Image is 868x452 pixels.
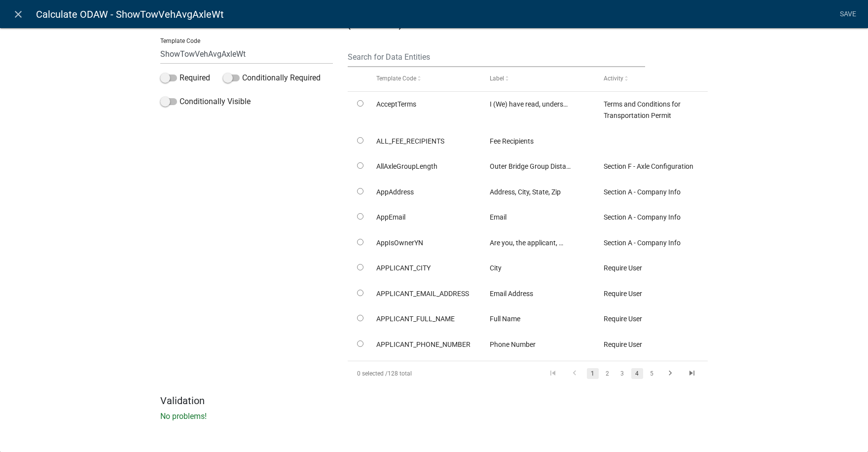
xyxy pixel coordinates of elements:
[631,368,643,379] a: 4
[602,368,614,379] a: 2
[376,315,455,323] span: APPLICANT_FULL_NAME
[490,188,561,196] span: Address, City, State, Zip
[615,365,630,382] li: page 3
[543,368,562,379] a: go to first page
[604,264,642,272] span: Require User
[376,100,416,108] span: AcceptTerms
[480,67,594,91] datatable-header-cell: Label
[376,290,469,298] span: APPLICANT_EMAIL_ADDRESS
[348,47,645,67] input: Search for Data Entities
[604,340,642,348] span: Require User
[604,75,623,82] span: Activity
[490,213,506,221] span: Email
[376,340,470,348] span: APPLICANT_PHONE_NUMBER
[565,368,584,379] a: go to previous page
[645,365,659,382] li: page 5
[594,67,708,91] datatable-header-cell: Activity
[348,361,488,386] div: 128 total
[490,75,504,82] span: Label
[12,8,24,20] i: close
[376,75,416,82] span: Template Code
[604,239,681,247] span: Section A - Company Info
[376,264,431,272] span: APPLICANT_CITY
[604,315,642,323] span: Require User
[604,188,681,196] span: Section A - Company Info
[616,368,628,379] a: 3
[490,290,533,298] span: Email Address
[490,162,571,170] span: Outer Bridge Group Dista…
[490,137,534,145] span: Fee Recipients
[223,72,321,84] label: Conditionally Required
[160,72,210,84] label: Required
[600,365,615,382] li: page 2
[490,100,568,108] span: I (We) have read, unders…
[160,96,251,108] label: Conditionally Visible
[490,315,520,323] span: Full Name
[376,137,444,145] span: ALL_FEE_RECIPIENTS
[630,365,645,382] li: page 4
[160,395,708,407] h5: Validation
[490,239,563,247] span: Are you, the applicant, …
[585,365,600,382] li: page 1
[490,264,502,272] span: City
[587,368,599,379] a: 1
[604,100,681,119] span: Terms and Conditions for Transportation Permit
[36,4,224,24] span: Calculate ODAW - ShowTowVehAvgAxleWt
[376,162,437,170] span: AllAxleGroupLength
[376,188,414,196] span: AppAddress
[604,162,693,170] span: Section F - Axle Configuration
[376,239,423,247] span: AppIsOwnerYN
[661,368,680,379] a: go to next page
[683,368,701,379] a: go to last page
[357,370,388,377] span: 0 selected /
[490,340,536,348] span: Phone Number
[160,411,708,422] p: No problems!
[366,67,480,91] datatable-header-cell: Template Code
[646,368,658,379] a: 5
[604,213,681,221] span: Section A - Company Info
[376,213,405,221] span: AppEmail
[604,290,642,298] span: Require User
